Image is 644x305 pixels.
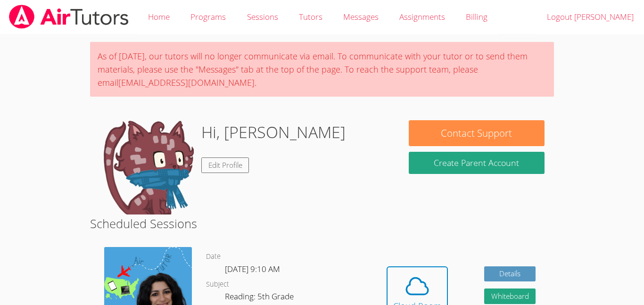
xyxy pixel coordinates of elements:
h1: Hi, [PERSON_NAME] [201,120,346,144]
div: As of [DATE], our tutors will no longer communicate via email. To communicate with your tutor or ... [90,42,554,97]
button: Contact Support [409,120,545,146]
span: [DATE] 9:10 AM [225,264,280,274]
span: Messages [343,11,379,22]
a: Details [484,266,536,282]
img: default.png [99,120,194,214]
dt: Date [206,251,221,263]
a: Edit Profile [201,157,249,173]
dt: Subject [206,279,229,290]
h2: Scheduled Sessions [90,214,554,232]
button: Create Parent Account [409,152,545,174]
button: Whiteboard [484,289,536,304]
img: airtutors_banner-c4298cdbf04f3fff15de1276eac7730deb9818008684d7c2e4769d2f7ddbe033.png [8,5,130,29]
